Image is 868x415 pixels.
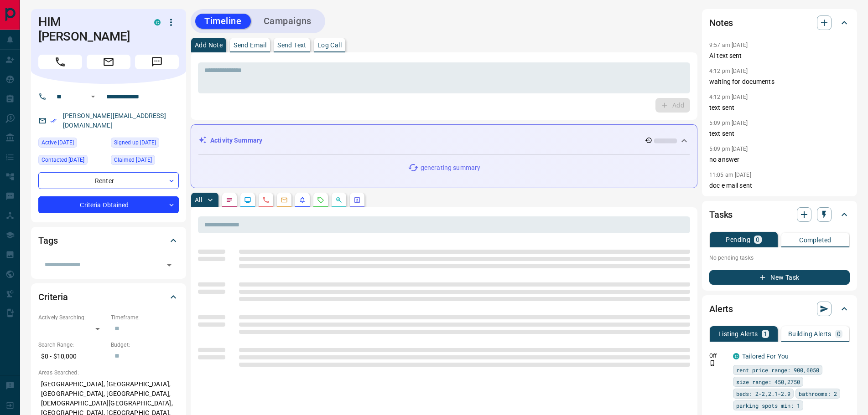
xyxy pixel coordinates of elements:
[244,196,251,204] svg: Lead Browsing Activity
[277,42,307,48] p: Send Text
[742,353,789,360] a: Tailored For You
[38,55,82,69] span: Call
[709,146,748,152] p: 5:09 pm [DATE]
[736,401,800,410] span: parking spots min: 1
[709,155,850,164] p: no answer
[234,42,266,48] p: Send Email
[726,236,750,243] p: Pending
[38,233,57,248] h2: Tags
[38,15,140,44] h1: HIM [PERSON_NAME]
[210,136,262,145] p: Activity Summary
[255,14,321,29] button: Campaigns
[87,55,130,69] span: Email
[226,196,233,204] svg: Notes
[733,353,739,359] div: condos.ca
[114,155,152,164] span: Claimed [DATE]
[154,19,161,26] div: condos.ca
[38,313,106,322] p: Actively Searching:
[38,138,106,150] div: Sat Aug 16 2025
[709,103,850,113] p: text sent
[736,365,819,374] span: rent price range: 900,6050
[195,42,223,48] p: Add Note
[709,77,850,87] p: waiting for documents
[335,196,343,204] svg: Opportunities
[799,389,837,398] span: bathrooms: 2
[38,290,68,304] h2: Criteria
[709,12,850,34] div: Notes
[709,298,850,320] div: Alerts
[111,138,179,150] div: Wed Feb 01 2023
[736,377,800,386] span: size range: 450,2750
[42,138,74,147] span: Active [DATE]
[38,155,106,168] div: Tue Aug 12 2025
[195,197,202,203] p: All
[38,230,179,251] div: Tags
[709,251,850,265] p: No pending tasks
[38,286,179,308] div: Criteria
[709,360,716,366] svg: Push Notification Only
[709,94,748,100] p: 4:12 pm [DATE]
[38,196,179,213] div: Criteria Obtained
[736,389,790,398] span: beds: 2-2,2.1-2.9
[709,172,751,178] p: 11:05 am [DATE]
[88,91,99,102] button: Open
[262,196,270,204] svg: Calls
[709,207,733,222] h2: Tasks
[709,120,748,126] p: 5:09 pm [DATE]
[709,302,733,316] h2: Alerts
[163,259,176,272] button: Open
[353,196,361,204] svg: Agent Actions
[799,237,832,243] p: Completed
[111,313,179,322] p: Timeframe:
[299,196,306,204] svg: Listing Alerts
[788,331,832,337] p: Building Alerts
[63,112,166,129] a: [PERSON_NAME][EMAIL_ADDRESS][DOMAIN_NAME]
[709,51,850,61] p: AI text sent
[198,132,690,149] div: Activity Summary
[709,68,748,74] p: 4:12 pm [DATE]
[756,236,759,243] p: 0
[111,155,179,168] div: Mon Jul 03 2023
[111,341,179,349] p: Budget:
[709,204,850,225] div: Tasks
[50,118,57,124] svg: Email Verified
[195,14,251,29] button: Timeline
[764,331,767,337] p: 1
[135,55,179,69] span: Message
[709,181,850,190] p: doc e mail sent
[42,155,84,164] span: Contacted [DATE]
[709,129,850,138] p: text sent
[38,172,179,189] div: Renter
[114,138,156,147] span: Signed up [DATE]
[317,42,342,48] p: Log Call
[317,196,324,204] svg: Requests
[709,352,728,360] p: Off
[38,349,106,364] p: $0 - $10,000
[709,15,733,30] h2: Notes
[421,163,480,173] p: generating summary
[281,196,288,204] svg: Emails
[709,270,850,285] button: New Task
[38,369,179,377] p: Areas Searched:
[38,341,106,349] p: Search Range:
[837,331,841,337] p: 0
[718,331,758,337] p: Listing Alerts
[709,42,748,48] p: 9:57 am [DATE]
